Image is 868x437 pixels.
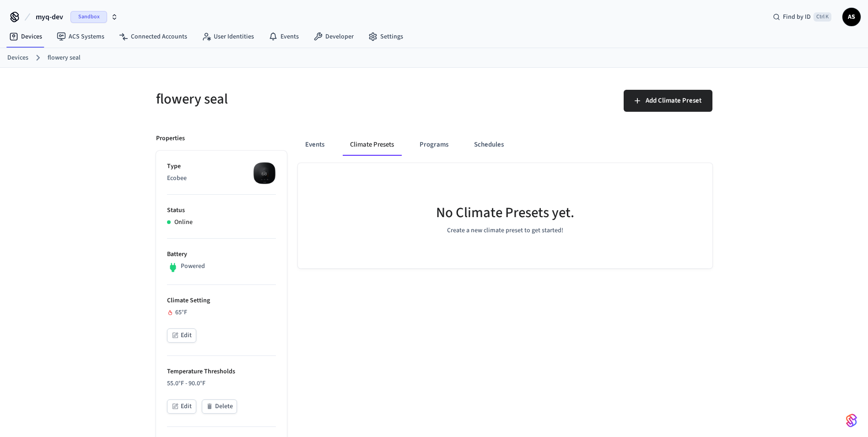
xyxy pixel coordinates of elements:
p: Status [167,206,276,215]
p: Temperature Thresholds [167,367,276,377]
button: Events [298,134,332,156]
p: Powered [181,262,205,271]
button: Add Climate Preset [624,90,712,112]
img: SeamLogoGradient.69752ec5.svg [846,413,857,428]
a: Events [261,28,306,45]
a: Settings [361,28,410,45]
h5: No Climate Presets yet. [436,203,574,222]
a: Devices [2,28,49,45]
p: 55.0°F - 90.0°F [167,379,276,388]
span: Ctrl K [814,12,831,22]
h5: flowery seal [156,90,429,109]
span: AS [843,9,860,25]
button: Programs [412,134,456,156]
span: Sandbox [70,11,107,23]
a: Connected Accounts [112,28,194,45]
div: Find by IDCtrl K [766,9,839,25]
a: User Identities [194,28,261,45]
img: ecobee_lite_3 [253,162,276,185]
span: Add Climate Preset [646,95,701,107]
button: Schedules [467,134,511,156]
button: Edit [167,328,196,343]
a: flowery seal [48,53,81,63]
button: Climate Presets [343,134,401,156]
p: Type [167,162,276,171]
p: Ecobee [167,174,276,183]
button: AS [842,8,861,26]
p: Properties [156,134,185,143]
button: Edit [167,399,196,414]
a: ACS Systems [49,28,112,45]
p: Create a new climate preset to get started! [447,226,563,235]
button: Delete [202,399,237,414]
p: Climate Setting [167,296,276,306]
span: Find by ID [783,12,811,22]
a: Devices [7,53,28,63]
span: myq-dev [36,11,63,22]
p: Battery [167,250,276,259]
div: 65°F [167,308,276,317]
a: Developer [306,28,361,45]
p: Online [174,218,193,227]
